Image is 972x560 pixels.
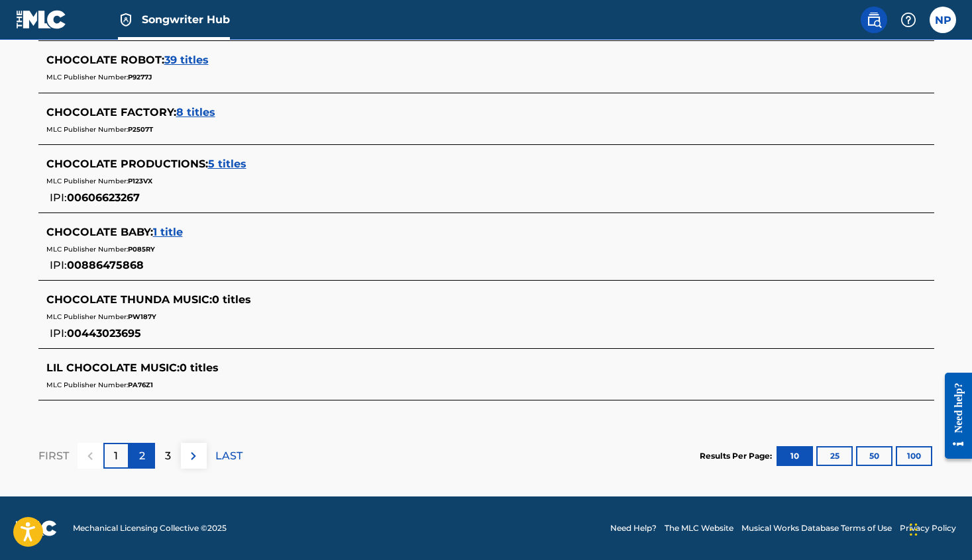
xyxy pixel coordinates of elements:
span: IPI: [50,327,67,340]
p: 1 [114,448,118,464]
span: 00443023695 [67,327,141,340]
button: 25 [816,446,853,466]
div: User Menu [930,7,956,33]
iframe: Chat Widget [906,496,972,560]
img: MLC Logo [16,10,67,29]
p: LAST [215,448,243,464]
button: 50 [856,446,892,466]
span: 0 titles [180,361,219,374]
a: Musical Works Database Terms of Use [741,522,892,534]
img: Top Rightsholder [118,12,134,28]
span: MLC Publisher Number: [46,381,128,389]
span: 00886475868 [67,259,144,271]
span: 1 title [153,226,183,238]
p: 3 [165,448,171,464]
a: Privacy Policy [900,522,956,534]
span: P123VX [128,177,152,185]
span: PW187Y [128,312,156,321]
span: CHOCOLATE BABY : [46,226,153,238]
span: IPI: [50,259,67,271]
span: MLC Publisher Number: [46,245,128,254]
span: 0 titles [212,293,251,306]
span: LIL CHOCOLATE MUSIC : [46,361,180,374]
button: 100 [896,446,932,466]
div: Drag [910,510,918,549]
button: 10 [777,446,813,466]
span: PA76Z1 [128,381,153,389]
a: Need Help? [610,522,657,534]
span: CHOCOLATE PRODUCTIONS : [46,158,208,170]
div: Help [895,7,922,33]
span: 39 titles [164,54,209,66]
span: 8 titles [176,106,215,118]
a: Public Search [861,7,887,33]
img: help [900,12,916,28]
span: CHOCOLATE THUNDA MUSIC : [46,293,212,306]
span: CHOCOLATE FACTORY : [46,106,176,118]
img: logo [16,520,57,536]
p: 2 [139,448,145,464]
span: MLC Publisher Number: [46,125,128,134]
span: P2507T [128,125,153,134]
span: Songwriter Hub [142,12,230,27]
iframe: Resource Center [935,362,972,469]
p: FIRST [38,448,69,464]
span: Mechanical Licensing Collective © 2025 [73,522,227,534]
span: P9277J [128,73,152,81]
p: Results Per Page: [700,450,775,462]
span: IPI: [50,191,67,204]
span: MLC Publisher Number: [46,177,128,185]
a: The MLC Website [665,522,733,534]
span: MLC Publisher Number: [46,73,128,81]
span: P085RY [128,245,155,254]
span: CHOCOLATE ROBOT : [46,54,164,66]
img: right [186,448,201,464]
span: 00606623267 [67,191,140,204]
span: MLC Publisher Number: [46,312,128,321]
img: search [866,12,882,28]
span: 5 titles [208,158,246,170]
